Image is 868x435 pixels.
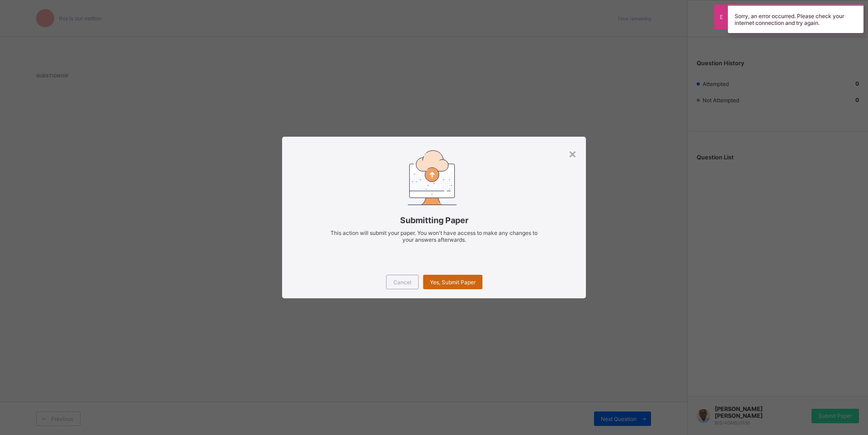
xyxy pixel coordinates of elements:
[430,279,476,286] span: Yes, Submit Paper
[296,215,572,225] span: Submitting Paper
[393,279,411,286] span: Cancel
[568,146,577,161] div: ×
[728,5,863,33] div: Sorry, an error occurred. Please check your internet connection and try again.
[330,229,538,243] span: This action will submit your paper. You won't have access to make any changes to your answers aft...
[408,150,457,205] img: submitting-paper.7509aad6ec86be490e328e6d2a33d40a.svg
